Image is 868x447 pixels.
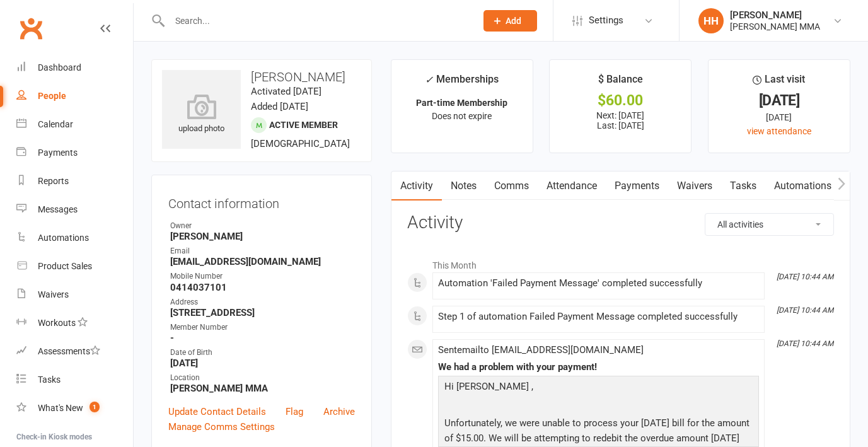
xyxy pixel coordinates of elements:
a: view attendance [747,126,811,136]
a: Archive [323,404,355,419]
a: Waivers [668,171,721,200]
span: Does not expire [432,111,492,121]
span: 1 [90,402,100,412]
div: What's New [38,403,83,413]
a: Dashboard [16,54,133,82]
div: Tasks [38,374,61,385]
strong: [PERSON_NAME] MMA [170,383,355,394]
div: Last visit [753,71,805,94]
i: [DATE] 10:44 AM [777,339,833,348]
div: Assessments [38,346,100,356]
div: Calendar [38,119,73,129]
a: Automations [16,224,133,252]
a: Attendance [538,171,606,200]
p: Next: [DATE] Last: [DATE] [561,110,680,131]
div: Workouts [38,318,76,328]
div: Dashboard [38,62,81,73]
a: Comms [485,171,538,200]
a: Clubworx [15,13,47,44]
div: Address [170,296,355,308]
div: [PERSON_NAME] MMA [730,21,820,32]
div: Location [170,372,355,384]
div: People [38,91,66,101]
div: Automations [38,233,89,243]
i: [DATE] 10:44 AM [777,306,833,315]
div: Date of Birth [170,347,355,359]
a: Activity [391,171,442,200]
a: Manage Comms Settings [168,419,275,434]
a: Flag [286,404,303,419]
a: Waivers [16,281,133,309]
a: Calendar [16,110,133,139]
div: Step 1 of automation Failed Payment Message completed successfully [438,311,759,322]
strong: [DATE] [170,357,355,369]
a: Automations [765,171,840,200]
div: Reports [38,176,69,186]
div: Product Sales [38,261,92,271]
div: Mobile Number [170,270,355,282]
div: We had a problem with your payment! [438,362,759,373]
a: Product Sales [16,252,133,281]
input: Search... [166,12,467,30]
strong: [PERSON_NAME] [170,231,355,242]
div: Automation 'Failed Payment Message' completed successfully [438,278,759,289]
span: Settings [589,6,623,35]
a: Messages [16,195,133,224]
a: Reports [16,167,133,195]
strong: 0414037101 [170,282,355,293]
span: [DEMOGRAPHIC_DATA] [251,138,350,149]
span: Active member [269,120,338,130]
time: Added [DATE] [251,101,308,112]
a: People [16,82,133,110]
a: Workouts [16,309,133,337]
strong: - [170,332,355,344]
div: HH [698,8,724,33]
div: $60.00 [561,94,680,107]
div: Owner [170,220,355,232]
a: Notes [442,171,485,200]
a: Payments [606,171,668,200]
p: Hi [PERSON_NAME] , [441,379,756,397]
span: Add [506,16,521,26]
a: Tasks [16,366,133,394]
div: Memberships [425,71,499,95]
div: Member Number [170,322,355,334]
strong: [EMAIL_ADDRESS][DOMAIN_NAME] [170,256,355,267]
i: [DATE] 10:44 AM [777,272,833,281]
button: Add [483,10,537,32]
a: Tasks [721,171,765,200]
a: Update Contact Details [168,404,266,419]
div: Waivers [38,289,69,299]
div: Email [170,245,355,257]
time: Activated [DATE] [251,86,321,97]
h3: Activity [407,213,834,233]
div: upload photo [162,94,241,136]
a: Payments [16,139,133,167]
div: [PERSON_NAME] [730,9,820,21]
strong: [STREET_ADDRESS] [170,307,355,318]
a: Assessments [16,337,133,366]
strong: Part-time Membership [416,98,507,108]
div: $ Balance [598,71,643,94]
h3: Contact information [168,192,355,211]
a: What's New1 [16,394,133,422]
h3: [PERSON_NAME] [162,70,361,84]
i: ✓ [425,74,433,86]
div: Messages [38,204,78,214]
div: [DATE] [720,94,838,107]
li: This Month [407,252,834,272]
div: [DATE] [720,110,838,124]
div: Payments [38,148,78,158]
span: Sent email to [EMAIL_ADDRESS][DOMAIN_NAME] [438,344,644,356]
